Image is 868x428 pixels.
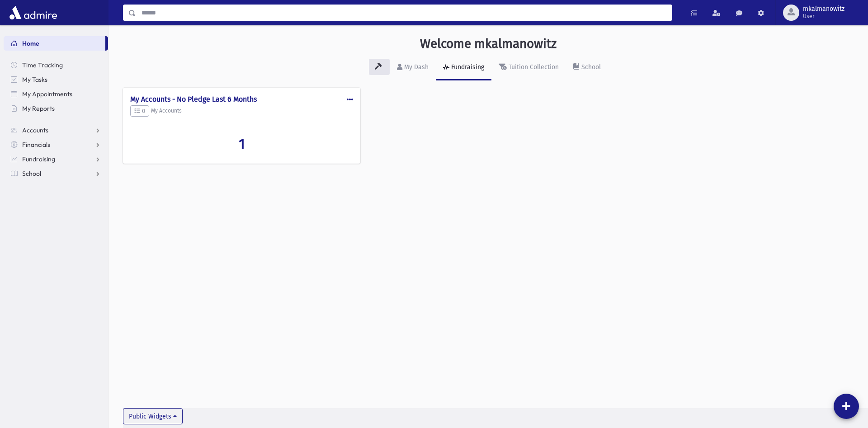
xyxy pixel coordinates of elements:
a: Time Tracking [4,58,108,72]
span: Home [22,39,39,47]
div: My Dash [402,63,429,71]
a: Fundraising [4,152,108,166]
input: Search [136,5,672,21]
span: 0 [134,108,145,114]
span: My Reports [22,104,55,113]
h5: My Accounts [130,105,353,117]
a: Fundraising [436,55,491,80]
a: School [4,166,108,181]
a: My Reports [4,101,108,116]
img: AdmirePro [7,4,59,22]
a: My Appointments [4,87,108,101]
span: Time Tracking [22,61,63,69]
a: Home [4,36,105,51]
a: My Tasks [4,72,108,87]
a: 1 [130,135,353,152]
span: My Appointments [22,90,72,98]
a: Tuition Collection [491,55,566,80]
a: School [566,55,608,80]
span: mkalmanowitz [803,5,844,13]
span: User [803,13,844,20]
div: School [580,63,601,71]
div: Tuition Collection [507,63,559,71]
a: My Dash [390,55,436,80]
h4: My Accounts - No Pledge Last 6 Months [130,95,353,103]
span: My Tasks [22,75,47,84]
button: Public Widgets [123,408,183,424]
span: School [22,169,41,178]
span: Fundraising [22,155,55,163]
a: Financials [4,137,108,152]
div: Fundraising [449,63,484,71]
span: Accounts [22,126,48,134]
h3: Welcome mkalmanowitz [420,36,557,52]
span: 1 [239,135,245,152]
button: 0 [130,105,149,117]
a: Accounts [4,123,108,137]
span: Financials [22,141,50,149]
